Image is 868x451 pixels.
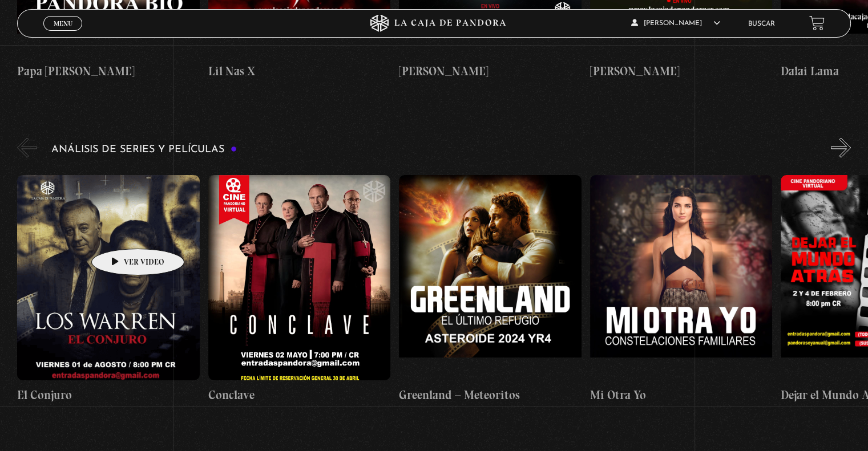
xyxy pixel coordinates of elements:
[208,385,390,404] h4: Conclave
[17,166,199,413] a: El Conjuro
[17,62,199,80] h4: Papa [PERSON_NAME]
[208,166,390,413] a: Conclave
[54,20,72,27] span: Menu
[631,20,720,27] span: [PERSON_NAME]
[831,137,851,157] button: Next
[399,62,581,80] h4: [PERSON_NAME]
[399,166,581,413] a: Greenland – Meteoritos
[50,30,76,38] span: Cerrar
[590,385,772,404] h4: Mi Otra Yo
[399,385,581,404] h4: Greenland – Meteoritos
[51,144,237,155] h3: Análisis de series y películas
[809,15,825,31] a: View your shopping cart
[17,137,37,157] button: Previous
[748,21,775,27] a: Buscar
[17,385,199,404] h4: El Conjuro
[208,62,390,80] h4: Lil Nas X
[590,166,772,413] a: Mi Otra Yo
[590,62,772,80] h4: [PERSON_NAME]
